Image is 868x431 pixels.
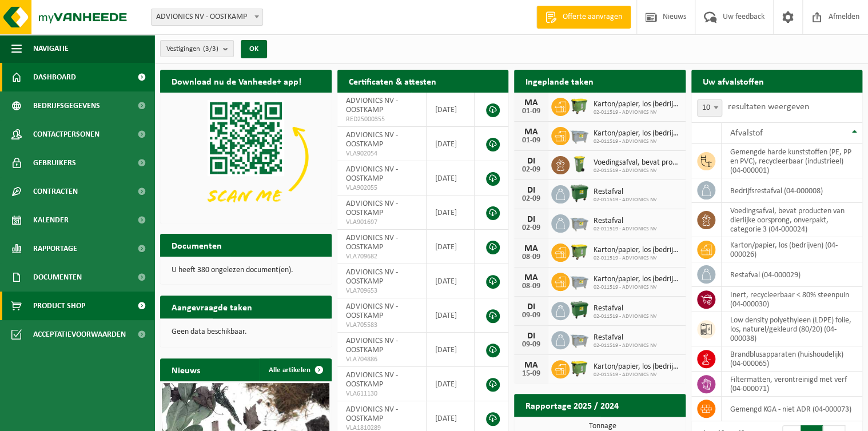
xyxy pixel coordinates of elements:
span: Karton/papier, los (bedrijven) [594,275,680,284]
span: 02-011519 - ADVIONICS NV [594,372,680,378]
span: ADVIONICS NV - OOSTKAMP [346,371,398,389]
img: WB-1100-HPE-GN-50 [570,358,589,378]
span: 02-011519 - ADVIONICS NV [594,226,657,233]
div: 02-09 [520,224,543,232]
span: Gebruikers [33,149,76,177]
span: Bedrijfsgegevens [33,91,100,120]
td: karton/papier, los (bedrijven) (04-000026) [722,237,863,262]
img: WB-2500-GAL-GY-01 [570,271,589,290]
span: VLA902054 [346,149,418,158]
span: Navigatie [33,34,69,63]
p: U heeft 380 ongelezen document(en). [172,266,320,274]
img: WB-1100-HPE-GN-01 [570,183,589,203]
div: 09-09 [520,312,543,320]
span: Documenten [33,263,82,292]
img: WB-2500-GAL-GY-01 [570,125,589,145]
span: Restafval [594,304,657,313]
div: 08-09 [520,282,543,290]
span: Restafval [594,217,657,226]
span: 10 [697,99,722,117]
span: Contactpersonen [33,120,99,149]
div: 09-09 [520,341,543,349]
p: Geen data beschikbaar. [172,328,320,336]
span: ADVIONICS NV - OOSTKAMP [151,9,263,26]
div: 15-09 [520,370,543,378]
div: 01-09 [520,137,543,145]
span: 02-011519 - ADVIONICS NV [594,138,680,145]
h2: Certificaten & attesten [337,70,448,92]
span: VLA611130 [346,389,418,398]
td: brandblusapparaten (huishoudelijk) (04-000065) [722,346,863,372]
span: ADVIONICS NV - OOSTKAMP [346,165,398,183]
span: Karton/papier, los (bedrijven) [594,362,680,372]
h2: Aangevraagde taken [160,296,264,318]
img: WB-2500-GAL-GY-01 [570,329,589,349]
td: [DATE] [427,93,475,127]
td: [DATE] [427,367,475,401]
h2: Ingeplande taken [514,70,605,92]
td: [DATE] [427,127,475,161]
div: 01-09 [520,107,543,115]
img: WB-1100-HPE-GN-01 [570,300,589,320]
div: MA [520,361,543,370]
div: MA [520,127,543,137]
span: Kalender [33,206,69,234]
span: 02-011519 - ADVIONICS NV [594,197,657,203]
h2: Nieuws [160,358,212,381]
span: Restafval [594,333,657,342]
span: ADVIONICS NV - OOSTKAMP [152,9,262,25]
td: gemengd KGA - niet ADR (04-000073) [722,397,863,421]
td: low density polyethyleen (LDPE) folie, los, naturel/gekleurd (80/20) (04-000038) [722,312,863,346]
span: 02-011519 - ADVIONICS NV [594,342,657,349]
span: VLA709653 [346,286,418,296]
td: voedingsafval, bevat producten van dierlijke oorsprong, onverpakt, categorie 3 (04-000024) [722,203,863,237]
span: VLA901697 [346,218,418,227]
span: 02-011519 - ADVIONICS NV [594,167,680,174]
img: Download de VHEPlus App [160,93,332,221]
span: Dashboard [33,63,76,91]
count: (3/3) [203,45,218,53]
div: DI [520,332,543,341]
div: 02-09 [520,166,543,174]
td: filtermatten, verontreinigd met verf (04-000071) [722,372,863,397]
h2: Uw afvalstoffen [691,70,775,92]
td: [DATE] [427,264,475,298]
h2: Download nu de Vanheede+ app! [160,70,313,92]
span: VLA902055 [346,183,418,193]
span: Contracten [33,177,78,206]
span: 02-011519 - ADVIONICS NV [594,255,680,262]
span: ADVIONICS NV - OOSTKAMP [346,337,398,354]
span: ADVIONICS NV - OOSTKAMP [346,234,398,252]
span: Acceptatievoorwaarden [33,320,126,349]
span: 02-011519 - ADVIONICS NV [594,109,680,116]
span: Afvalstof [730,129,763,138]
a: Alle artikelen [260,358,331,381]
span: 02-011519 - ADVIONICS NV [594,313,657,320]
td: [DATE] [427,298,475,333]
span: Karton/papier, los (bedrijven) [594,129,680,138]
span: Offerte aanvragen [560,11,625,23]
span: 10 [698,100,722,116]
span: Karton/papier, los (bedrijven) [594,100,680,109]
h2: Rapportage 2025 / 2024 [514,394,630,416]
span: Voedingsafval, bevat producten van dierlijke oorsprong, onverpakt, categorie 3 [594,158,680,167]
td: bedrijfsrestafval (04-000008) [722,178,863,203]
button: OK [241,40,267,58]
span: ADVIONICS NV - OOSTKAMP [346,199,398,217]
span: ADVIONICS NV - OOSTKAMP [346,131,398,149]
div: DI [520,302,543,312]
div: 08-09 [520,253,543,261]
span: VLA709682 [346,252,418,261]
div: DI [520,186,543,195]
td: inert, recycleerbaar < 80% steenpuin (04-000030) [722,287,863,312]
a: Offerte aanvragen [536,6,631,29]
span: ADVIONICS NV - OOSTKAMP [346,405,398,423]
img: WB-2500-GAL-GY-01 [570,213,589,232]
span: RED25000355 [346,115,418,124]
label: resultaten weergeven [728,102,809,111]
div: MA [520,273,543,282]
td: [DATE] [427,161,475,195]
img: WB-1100-HPE-GN-50 [570,96,589,115]
td: [DATE] [427,195,475,230]
span: ADVIONICS NV - OOSTKAMP [346,302,398,320]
